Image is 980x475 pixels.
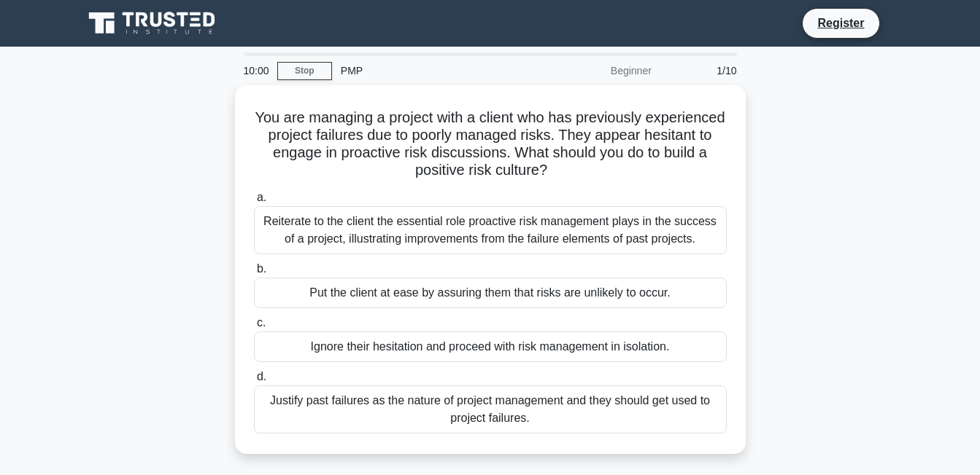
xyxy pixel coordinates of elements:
[252,109,728,180] h5: You are managing a project with a client who has previously experienced project failures due to p...
[254,278,727,308] div: Put the client at ease by assuring them that risks are unlikely to occur.
[235,56,277,85] div: 10:00
[254,385,727,433] div: Justify past failures as the nature of project management and they should get used to project fai...
[254,331,727,362] div: Ignore their hesitation and proceed with risk management in isolation.
[257,370,266,382] span: d.
[257,316,266,329] span: c.
[257,262,266,275] span: b.
[257,191,266,203] span: a.
[533,56,660,85] div: Beginner
[254,206,727,254] div: Reiterate to the client the essential role proactive risk management plays in the success of a pr...
[332,56,533,85] div: PMP
[809,14,873,32] a: Register
[660,56,746,85] div: 1/10
[277,62,332,80] a: Stop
